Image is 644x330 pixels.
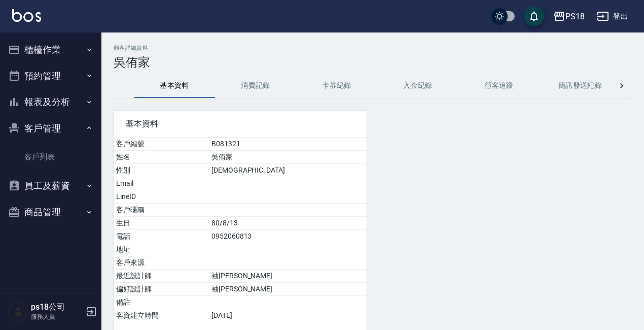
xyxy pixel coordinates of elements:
[377,74,458,98] button: 入金紀錄
[114,151,209,164] td: 姓名
[209,138,367,151] td: B081321
[114,190,209,204] td: LineID
[114,177,209,190] td: Email
[114,243,209,256] td: 地址
[549,6,589,27] button: PS18
[209,309,367,322] td: [DATE]
[4,89,97,115] button: 報表及分析
[114,217,209,230] td: 生日
[114,55,632,70] h3: 吳侑家
[4,115,97,142] button: 客戶管理
[209,217,367,230] td: 80/8/13
[4,199,97,225] button: 商品管理
[209,164,367,177] td: [DEMOGRAPHIC_DATA]
[209,151,367,164] td: 吳侑家
[215,74,296,98] button: 消費記錄
[114,270,209,283] td: 最近設計師
[458,74,540,98] button: 顧客追蹤
[31,302,83,312] h5: ps18公司
[114,296,209,309] td: 備註
[209,270,367,283] td: 袖[PERSON_NAME]
[565,10,585,23] div: PS18
[4,37,97,63] button: 櫃檯作業
[126,119,354,129] span: 基本資料
[114,204,209,217] td: 客戶暱稱
[114,164,209,177] td: 性別
[4,63,97,89] button: 預約管理
[209,283,367,296] td: 袖[PERSON_NAME]
[134,74,215,98] button: 基本資料
[296,74,377,98] button: 卡券紀錄
[114,256,209,270] td: 客戶來源
[114,230,209,243] td: 電話
[114,309,209,322] td: 客資建立時間
[31,312,83,321] p: 服務人員
[114,138,209,151] td: 客戶編號
[114,45,632,51] h2: 顧客詳細資料
[4,145,97,169] a: 客戶列表
[8,302,28,322] img: Person
[12,9,41,22] img: Logo
[540,74,621,98] button: 簡訊發送紀錄
[209,230,367,243] td: 0952060813
[4,173,97,199] button: 員工及薪資
[524,6,544,26] button: save
[114,283,209,296] td: 偏好設計師
[593,7,632,26] button: 登出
